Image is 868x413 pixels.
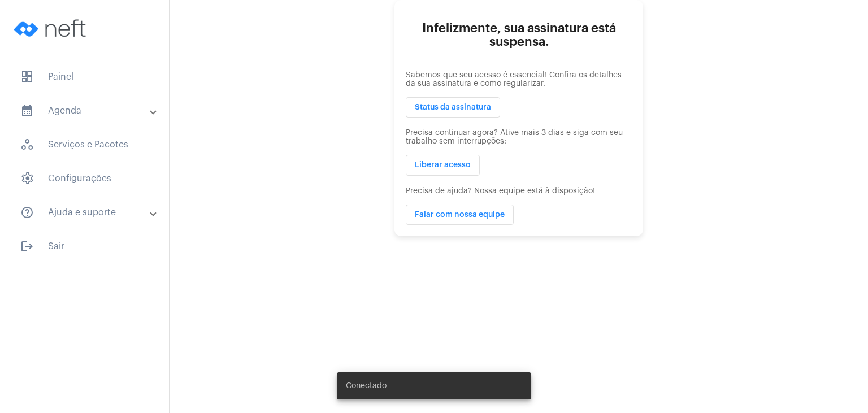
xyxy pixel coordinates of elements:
[406,187,632,195] p: Precisa de ajuda? Nossa equipe está à disposição!
[20,104,34,118] mat-icon: sidenav icon
[20,240,34,253] mat-icon: sidenav icon
[406,129,632,146] p: Precisa continuar agora? Ative mais 3 dias e siga com seu trabalho sem interrupções:
[20,70,34,84] span: sidenav icon
[346,380,387,392] span: Conectado
[11,63,158,90] span: Painel
[11,165,158,192] span: Configurações
[20,206,151,219] mat-panel-title: Ajuda e suporte
[406,21,632,49] h2: Infelizmente, sua assinatura está suspensa.
[7,97,169,124] mat-expansion-panel-header: sidenav iconAgenda
[415,162,471,169] span: Liberar acesso
[11,131,158,158] span: Serviços e Pacotes
[406,155,480,175] button: Liberar acesso
[20,206,34,219] mat-icon: sidenav icon
[11,233,158,260] span: Sair
[415,211,505,219] span: Falar com nossa equipe
[406,205,514,225] button: Falar com nossa equipe
[9,6,94,51] img: logo-neft-novo-2.png
[7,199,169,226] mat-expansion-panel-header: sidenav iconAjuda e suporte
[406,71,632,88] p: Sabemos que seu acesso é essencial! Confira os detalhes da sua assinatura e como regularizar.
[20,138,34,151] span: sidenav icon
[415,103,491,111] span: Status da assinatura
[406,97,500,118] button: Status da assinatura
[20,172,34,185] span: sidenav icon
[20,104,151,118] mat-panel-title: Agenda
